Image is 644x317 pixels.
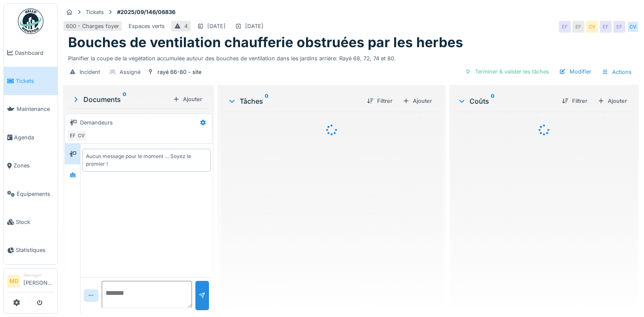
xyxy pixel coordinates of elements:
[556,66,595,77] div: Modifier
[67,130,79,142] div: EF
[207,22,226,30] div: [DATE]
[7,272,54,292] a: MD Manager[PERSON_NAME]
[23,272,54,278] div: Manager
[4,208,57,236] a: Stock
[72,94,169,105] div: Documents
[123,94,126,105] sup: 0
[461,66,552,77] div: Terminer & valider les tâches
[491,96,495,106] sup: 0
[16,218,54,226] span: Stock
[559,21,571,33] div: EF
[4,180,57,208] a: Équipements
[586,21,598,33] div: CV
[4,123,57,151] a: Agenda
[80,119,113,127] div: Demandeurs
[66,22,119,30] div: 600 - Charges foyer
[15,49,54,57] span: Dashboard
[184,22,188,30] div: 4
[228,96,360,106] div: Tâches
[4,39,57,67] a: Dashboard
[86,153,207,168] div: Aucun message pour le moment … Soyez le premier !
[17,190,54,198] span: Équipements
[4,95,57,123] a: Maintenance
[120,68,140,76] div: Assigné
[157,68,201,76] div: rayé 66-80 - site
[68,51,634,62] div: Planifier la coupe de la végétation accumulée autour des bouches de ventilation dans les jardins ...
[265,96,269,106] sup: 0
[80,68,100,76] div: Incident
[75,130,87,142] div: CV
[594,95,630,107] div: Ajouter
[4,67,57,95] a: Tickets
[4,236,57,264] a: Statistiques
[364,95,396,107] div: Filtrer
[458,96,555,106] div: Coûts
[16,77,54,85] span: Tickets
[129,22,165,30] div: Espaces verts
[23,272,54,290] li: [PERSON_NAME]
[169,93,206,105] div: Ajouter
[86,8,104,16] div: Tickets
[558,95,591,107] div: Filtrer
[68,34,463,51] h1: Bouches de ventilation chaufferie obstruées par les herbes
[17,105,54,113] span: Maintenance
[627,21,639,33] div: CV
[18,8,43,34] img: Badge_color-CXgf-gQk.svg
[613,21,625,33] div: EF
[16,246,54,254] span: Statistiques
[600,21,612,33] div: EF
[399,95,435,107] div: Ajouter
[14,161,54,170] span: Zones
[114,8,179,16] strong: #2025/09/146/06836
[598,66,635,78] div: Actions
[572,21,584,33] div: EF
[245,22,263,30] div: [DATE]
[7,275,20,288] li: MD
[4,152,57,180] a: Zones
[14,133,54,142] span: Agenda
